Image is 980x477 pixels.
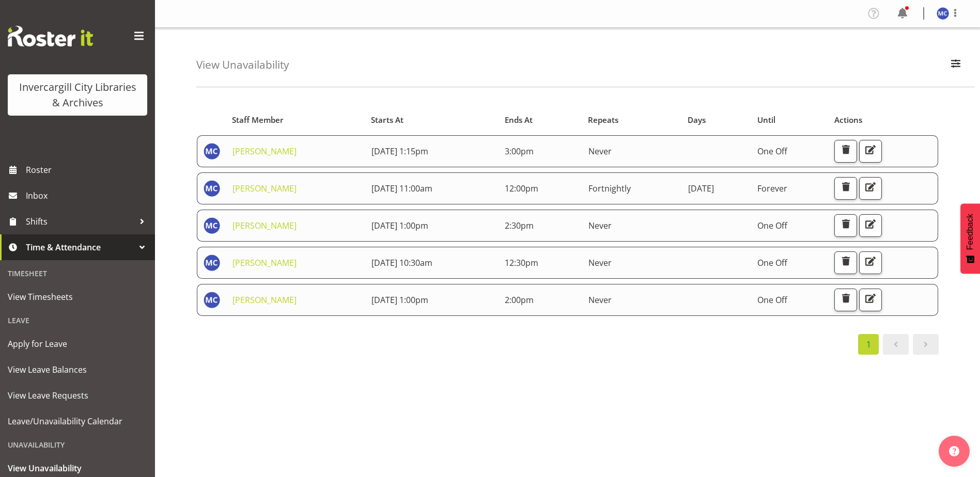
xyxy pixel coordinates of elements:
[18,79,137,110] div: Invercargill City Libraries & Archives
[834,289,857,311] button: Delete Unavailability
[3,284,152,310] a: View Timesheets
[834,214,857,237] button: Delete Unavailability
[859,289,882,311] button: Edit Unavailability
[834,251,857,274] button: Delete Unavailability
[505,114,533,126] span: Ends At
[588,257,612,268] span: Never
[232,183,297,194] a: [PERSON_NAME]
[3,263,152,284] div: Timesheet
[8,460,147,476] span: View Unavailability
[204,255,220,271] img: maria-catu11656.jpg
[371,114,403,126] span: Starts At
[688,114,706,126] span: Days
[8,362,147,377] span: View Leave Balances
[204,143,220,160] img: maria-catu11656.jpg
[3,331,152,357] a: Apply for Leave
[937,7,949,20] img: maria-catu11656.jpg
[26,240,134,255] span: Time & Attendance
[688,183,714,194] span: [DATE]
[8,388,147,403] span: View Leave Requests
[859,140,882,163] button: Edit Unavailability
[945,54,967,76] button: Filter Employees
[3,408,152,434] a: Leave/Unavailability Calendar
[588,220,612,231] span: Never
[588,183,631,194] span: Fortnightly
[834,114,862,126] span: Actions
[3,357,152,383] a: View Leave Balances
[232,257,297,268] a: [PERSON_NAME]
[757,114,775,126] span: Until
[757,257,787,268] span: One Off
[757,146,787,157] span: One Off
[834,140,857,163] button: Delete Unavailability
[859,214,882,237] button: Edit Unavailability
[26,162,150,178] span: Roster
[8,289,147,305] span: View Timesheets
[371,294,428,306] span: [DATE] 1:00pm
[204,292,220,308] img: maria-catu11656.jpg
[232,220,297,231] a: [PERSON_NAME]
[757,294,787,306] span: One Off
[505,146,534,157] span: 3:00pm
[757,183,787,194] span: Forever
[371,183,432,194] span: [DATE] 11:00am
[588,114,618,126] span: Repeats
[371,257,432,268] span: [DATE] 10:30am
[3,383,152,408] a: View Leave Requests
[588,294,612,306] span: Never
[26,214,134,229] span: Shifts
[505,183,538,194] span: 12:00pm
[859,177,882,200] button: Edit Unavailability
[232,114,284,126] span: Staff Member
[505,257,538,268] span: 12:30pm
[196,59,289,71] h4: View Unavailability
[232,294,297,306] a: [PERSON_NAME]
[371,220,428,231] span: [DATE] 1:00pm
[204,180,220,197] img: maria-catu11656.jpg
[204,217,220,234] img: maria-catu11656.jpg
[8,414,147,429] span: Leave/Unavailability Calendar
[834,177,857,200] button: Delete Unavailability
[505,294,534,306] span: 2:00pm
[949,446,959,456] img: help-xxl-2.png
[588,146,612,157] span: Never
[859,251,882,274] button: Edit Unavailability
[232,146,297,157] a: [PERSON_NAME]
[371,146,428,157] span: [DATE] 1:15pm
[26,188,150,203] span: Inbox
[757,220,787,231] span: One Off
[8,336,147,352] span: Apply for Leave
[3,434,152,455] div: Unavailability
[3,310,152,331] div: Leave
[505,220,534,231] span: 2:30pm
[960,203,980,274] button: Feedback - Show survey
[966,214,975,250] span: Feedback
[8,26,93,46] img: Rosterit website logo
